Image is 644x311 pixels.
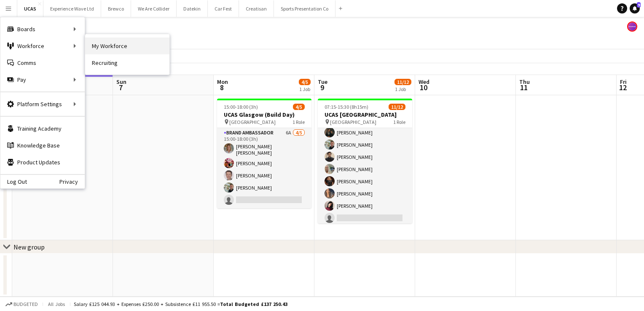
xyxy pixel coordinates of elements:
[0,137,85,154] a: Knowledge Base
[274,0,335,17] button: Sports Presentation Co
[177,0,208,17] button: Datekin
[395,86,411,92] div: 1 Job
[0,71,85,88] div: Pay
[217,78,228,86] span: Mon
[518,83,530,92] span: 11
[330,119,376,125] span: [GEOGRAPHIC_DATA]
[0,120,85,137] a: Training Academy
[318,78,327,86] span: Tue
[74,301,287,307] div: Salary £125 044.93 + Expenses £250.00 + Subsistence £11 955.50 =
[394,79,411,85] span: 11/12
[318,111,412,118] h3: UCAS [GEOGRAPHIC_DATA]
[59,178,85,185] a: Privacy
[627,21,637,32] app-user-avatar: Lucy Carpenter
[217,111,311,118] h3: UCAS Glasgow (Build Day)
[4,300,39,309] button: Budgeted
[292,119,305,125] span: 1 Role
[0,54,85,71] a: Comms
[325,104,368,110] span: 07:15-15:30 (8h15m)
[220,301,287,307] span: Total Budgeted £137 250.43
[393,119,405,125] span: 1 Role
[318,61,412,226] app-card-role: [PERSON_NAME][PERSON_NAME][PERSON_NAME][PERSON_NAME][PERSON_NAME][PERSON_NAME][PERSON_NAME][PERSO...
[620,78,627,86] span: Fri
[131,0,177,17] button: We Are Collider
[115,83,126,92] span: 7
[13,301,38,307] span: Budgeted
[208,0,239,17] button: Car Fest
[0,96,85,113] div: Platform Settings
[229,119,276,125] span: [GEOGRAPHIC_DATA]
[116,78,126,86] span: Sun
[224,104,258,110] span: 15:00-18:00 (3h)
[293,104,305,110] span: 4/5
[101,0,131,17] button: Brewco
[389,104,405,110] span: 11/12
[46,301,67,307] span: All jobs
[43,0,101,17] button: Experience Wave Ltd
[317,83,327,92] span: 9
[13,243,45,251] div: New group
[519,78,530,86] span: Thu
[217,99,311,208] app-job-card: 15:00-18:00 (3h)4/5UCAS Glasgow (Build Day) [GEOGRAPHIC_DATA]1 RoleBrand Ambassador6A4/515:00-18:...
[619,83,627,92] span: 12
[85,38,169,54] a: My Workforce
[299,86,310,92] div: 1 Job
[318,99,412,223] app-job-card: 07:15-15:30 (8h15m)11/12UCAS [GEOGRAPHIC_DATA] [GEOGRAPHIC_DATA]1 Role[PERSON_NAME][PERSON_NAME][...
[419,78,429,86] span: Wed
[239,0,274,17] button: Creatisan
[637,2,641,8] span: 9
[417,83,429,92] span: 10
[0,21,85,38] div: Boards
[216,83,228,92] span: 8
[85,54,169,71] a: Recruiting
[0,38,85,54] div: Workforce
[17,0,43,17] button: UCAS
[0,154,85,171] a: Product Updates
[299,79,311,85] span: 4/5
[630,3,640,13] a: 9
[0,178,27,185] a: Log Out
[217,128,311,208] app-card-role: Brand Ambassador6A4/515:00-18:00 (3h)[PERSON_NAME] [PERSON_NAME][PERSON_NAME][PERSON_NAME][PERSON...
